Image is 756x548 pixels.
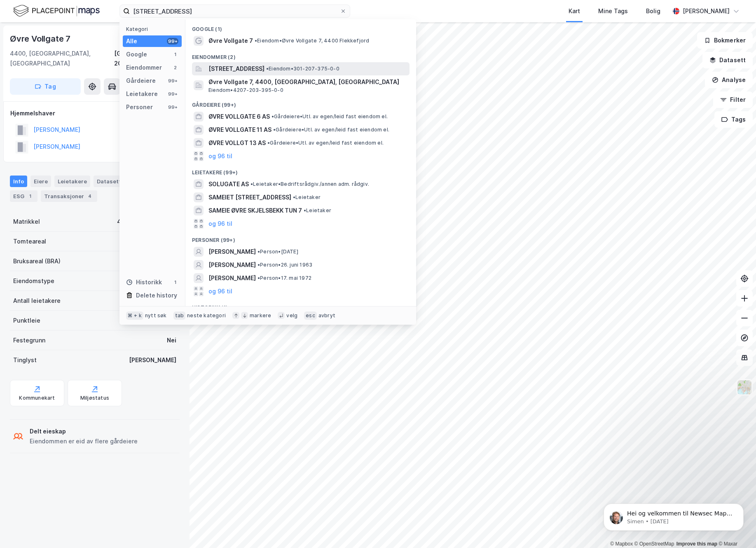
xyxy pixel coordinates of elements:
div: Kommunekart [19,395,55,401]
div: 4207-203-395-0-0 [117,217,176,227]
button: og 96 til [208,219,232,229]
button: Analyse [705,72,753,88]
div: Gårdeiere (99+) [185,95,416,110]
img: Z [737,379,752,395]
span: • [255,37,257,44]
button: Filter [713,91,753,108]
iframe: Intercom notifications message [591,486,756,544]
div: ⌘ + k [126,311,143,320]
div: Google [126,49,147,59]
span: • [267,140,270,146]
div: ESG [10,190,37,202]
div: Personer (99+) [185,230,416,245]
button: Datasett [702,52,753,68]
div: nytt søk [145,312,167,319]
span: Leietaker • Bedriftsrådgiv./annen adm. rådgiv. [250,181,369,187]
div: 4 [86,192,94,200]
span: Øvre Vollgate 7 [208,36,253,46]
div: Matrikkel [13,217,40,227]
div: Øvre Vollgate 7 [10,32,72,45]
span: • [273,126,276,133]
div: Leietakere [54,176,90,187]
a: Mapbox [610,541,633,547]
div: 99+ [167,77,178,84]
span: Person • 17. mai 1972 [257,275,311,281]
span: Øvre Vollgate 7, 4400, [GEOGRAPHIC_DATA], [GEOGRAPHIC_DATA] [208,77,406,87]
div: Historikk (1) [185,298,416,313]
div: [PERSON_NAME] [683,6,730,16]
div: Bruksareal (BRA) [13,256,61,266]
span: Person • [DATE] [257,248,298,255]
div: Mine Tags [598,6,628,16]
div: 99+ [167,91,178,97]
div: 4400, [GEOGRAPHIC_DATA], [GEOGRAPHIC_DATA] [10,49,114,68]
span: Gårdeiere • Utl. av egen/leid fast eiendom el. [267,140,384,146]
button: Bokmerker [697,32,753,49]
div: 99+ [167,104,178,110]
span: SAMEIET [STREET_ADDRESS] [208,192,291,202]
span: Eiendom • Øvre Vollgate 7, 4400 Flekkefjord [255,37,369,44]
a: Improve this map [676,541,717,547]
span: • [293,194,295,200]
div: 2 [172,64,178,71]
div: Leietakere [126,89,158,99]
div: Festegrunn [13,335,45,345]
span: ØVRE VOLLGT 13 AS [208,138,266,148]
button: Tag [10,78,81,95]
div: avbryt [318,312,335,319]
div: Kart [569,6,580,16]
div: Tomteareal [13,237,46,246]
div: Delete history [136,290,177,300]
div: Kategori [126,26,182,32]
span: Eiendom • 4207-203-395-0-0 [208,87,283,94]
span: SAMEIE ØVRE SKJELSBEKK TUN 7 [208,206,302,215]
div: velg [286,312,297,319]
div: Info [10,176,27,187]
div: Leietakere (99+) [185,163,416,178]
span: • [250,181,253,187]
a: OpenStreetMap [634,541,674,547]
span: [PERSON_NAME] [208,260,256,270]
span: Eiendom • 301-207-375-0-0 [266,66,339,72]
span: ØVRE VOLLGATE 11 AS [208,125,272,135]
div: Eiere [30,176,51,187]
span: • [257,248,260,255]
button: og 96 til [208,286,232,296]
button: og 96 til [208,151,232,161]
div: markere [250,312,271,319]
button: Tags [714,111,753,128]
div: Eiendommen er eid av flere gårdeiere [30,436,138,446]
span: Gårdeiere • Utl. av egen/leid fast eiendom el. [273,126,389,133]
div: [GEOGRAPHIC_DATA], 203/395 [114,49,180,68]
div: 1 [172,279,178,286]
span: Gårdeiere • Utl. av egen/leid fast eiendom el. [272,113,388,120]
div: Eiendomstype [13,276,54,286]
div: Punktleie [13,316,40,326]
div: 1 [172,51,178,58]
div: Bolig [646,6,660,16]
div: Miljøstatus [80,395,109,401]
div: Eiendommer (2) [185,47,416,62]
div: Transaksjoner [41,190,97,202]
div: Antall leietakere [13,296,61,306]
img: logo.f888ab2527a4732fd821a326f86c7f29.svg [13,4,100,18]
div: 1 [26,192,34,200]
div: neste kategori [187,312,226,319]
input: Søk på adresse, matrikkel, gårdeiere, leietakere eller personer [130,5,340,17]
div: Historikk [126,277,162,287]
div: esc [304,311,317,320]
div: Google (1) [185,19,416,34]
div: [PERSON_NAME] [129,355,176,365]
span: Leietaker [293,194,321,201]
span: Person • 26. juni 1963 [257,262,312,268]
span: [PERSON_NAME] [208,247,256,257]
span: • [257,262,260,268]
span: • [272,113,274,119]
div: Nei [167,335,176,345]
div: Tinglyst [13,355,37,365]
div: Hjemmelshaver [10,108,179,118]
